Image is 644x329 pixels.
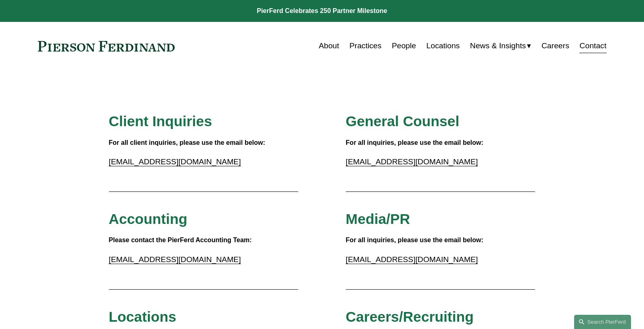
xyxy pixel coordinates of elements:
span: Accounting [109,211,188,227]
span: Media/PR [346,211,410,227]
strong: Please contact the PierFerd Accounting Team: [109,237,252,243]
a: [EMAIL_ADDRESS][DOMAIN_NAME] [346,255,478,264]
a: [EMAIL_ADDRESS][DOMAIN_NAME] [109,157,241,166]
a: Careers [542,38,569,54]
a: About [319,38,339,54]
span: Careers/Recruiting [346,309,474,325]
a: Search this site [574,315,631,329]
a: Contact [579,38,606,54]
span: News & Insights [470,39,526,53]
a: People [392,38,416,54]
a: folder dropdown [470,38,531,54]
strong: For all inquiries, please use the email below: [346,237,484,243]
strong: For all client inquiries, please use the email below: [109,139,265,146]
span: Locations [109,309,176,325]
a: Practices [349,38,382,54]
a: [EMAIL_ADDRESS][DOMAIN_NAME] [109,255,241,264]
span: Client Inquiries [109,113,212,129]
a: [EMAIL_ADDRESS][DOMAIN_NAME] [346,157,478,166]
strong: For all inquiries, please use the email below: [346,139,484,146]
span: General Counsel [346,113,460,129]
a: Locations [426,38,460,54]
